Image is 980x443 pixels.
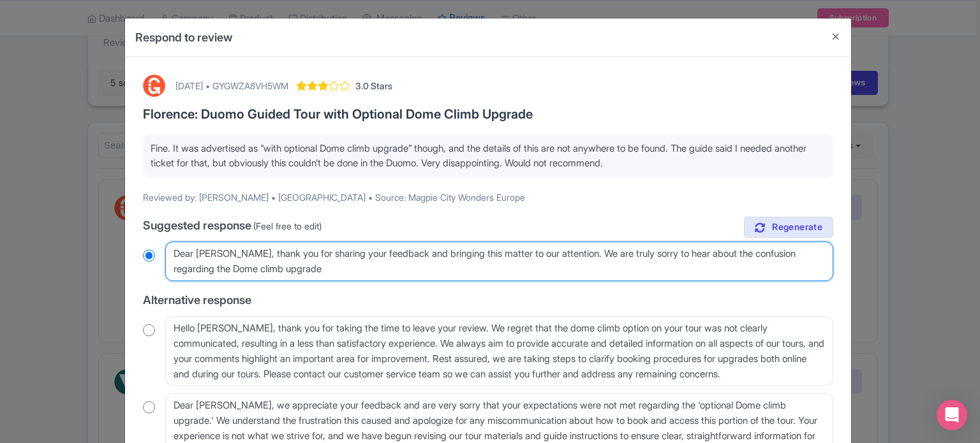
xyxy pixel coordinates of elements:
[165,316,833,386] textarea: Hello [PERSON_NAME], thank you for taking the time to leave your review. We regret that the dome ...
[820,18,851,55] button: Close
[253,221,322,231] span: (Feel free to edit)
[355,79,392,92] span: 3.0 Stars
[151,142,826,170] p: Fine. It was advertised as “with optional Dome climb upgrade” though, and the details of this are...
[143,107,833,121] h3: Florence: Duomo Guided Tour with Optional Dome Climb Upgrade
[744,217,833,238] a: Regenerate
[143,191,833,204] p: Reviewed by: [PERSON_NAME] • [GEOGRAPHIC_DATA] • Source: Magpie City Wonders Europe
[165,242,833,281] textarea: Dear [PERSON_NAME], thank you for sharing your feedback and bringing this matter to our attention...
[175,79,288,92] div: [DATE] • GYGWZA8VH5WM
[143,293,251,307] span: Alternative response
[143,75,165,97] img: GetYourGuide Logo
[937,400,967,430] div: Open Intercom Messenger
[143,219,251,232] span: Suggested response
[135,29,233,46] h4: Respond to review
[772,221,822,233] span: Regenerate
